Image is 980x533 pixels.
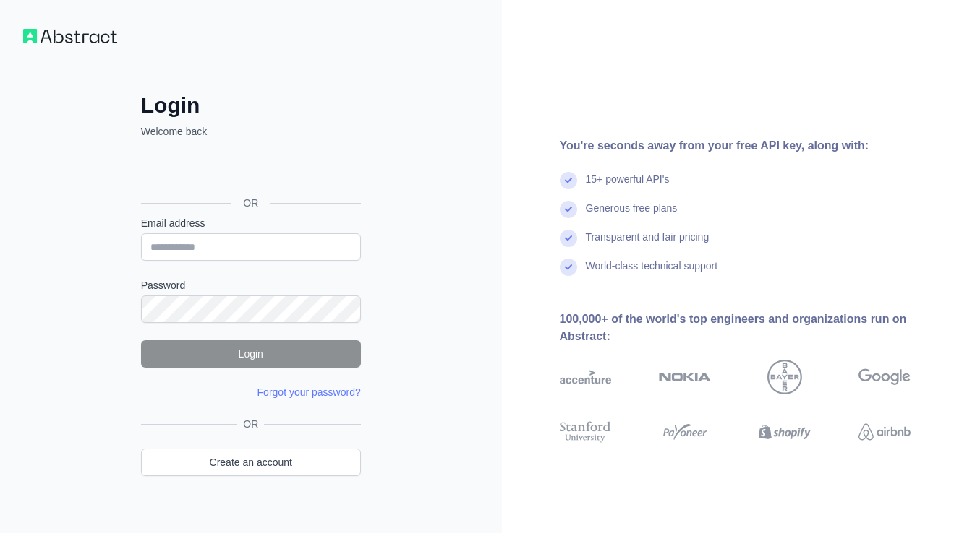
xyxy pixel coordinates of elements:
h2: Login [141,92,361,118]
div: 15+ powerful API's [586,172,670,201]
div: World-class technical support [586,259,718,287]
a: Forgot your password? [257,386,361,398]
div: Generous free plans [586,201,678,230]
img: shopify [759,419,811,445]
label: Email address [141,216,361,230]
div: 100,000+ of the world's top engineers and organizations run on Abstract: [560,311,958,345]
iframe: Sign in with Google Button [134,155,365,186]
div: You're seconds away from your free API key, along with: [560,137,958,155]
button: Login [141,340,361,368]
p: Welcome back [141,124,361,139]
img: Workflow [23,29,117,43]
img: check mark [560,201,577,218]
img: check mark [560,172,577,189]
img: stanford university [560,419,612,445]
img: check mark [560,259,577,276]
span: OR [231,196,270,210]
img: payoneer [659,419,711,445]
img: airbnb [858,419,911,445]
img: bayer [767,360,802,394]
a: Create an account [141,448,361,476]
img: accenture [560,360,612,394]
div: Sign in with Google. Opens in new tab [141,155,358,186]
div: Transparent and fair pricing [586,230,710,259]
label: Password [141,278,361,292]
span: OR [237,417,264,431]
img: google [858,360,911,394]
img: check mark [560,230,577,247]
img: nokia [659,360,711,394]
